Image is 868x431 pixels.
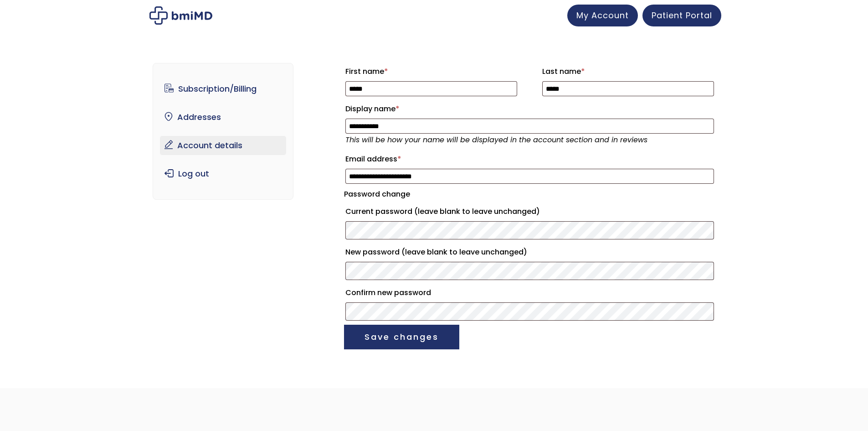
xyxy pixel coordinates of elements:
[160,164,286,183] a: Log out
[344,325,459,349] button: Save changes
[345,204,714,219] label: Current password (leave blank to leave unchanged)
[160,108,286,127] a: Addresses
[160,79,286,99] a: Subscription/Billing
[567,5,638,26] a: My Account
[576,10,629,21] span: My Account
[153,63,293,200] nav: Account pages
[149,6,212,25] img: My account
[345,102,714,116] label: Display name
[345,135,647,145] em: This will be how your name will be displayed in the account section and in reviews
[345,152,714,166] label: Email address
[642,5,721,26] a: Patient Portal
[345,64,517,79] label: First name
[345,286,714,300] label: Confirm new password
[542,64,714,79] label: Last name
[160,136,286,155] a: Account details
[344,188,410,201] legend: Password change
[652,10,712,21] span: Patient Portal
[345,245,714,260] label: New password (leave blank to leave unchanged)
